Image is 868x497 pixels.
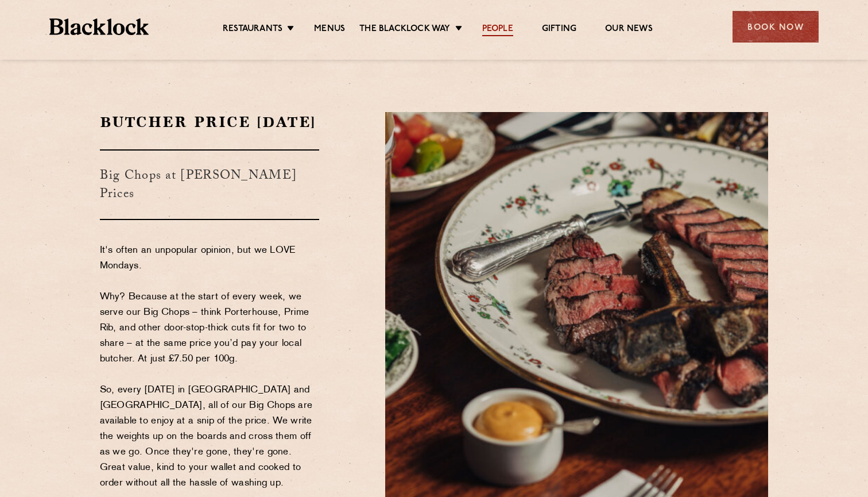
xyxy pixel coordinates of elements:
a: Restaurants [223,24,282,36]
h3: Big Chops at [PERSON_NAME] Prices [100,149,320,220]
div: Book Now [733,11,819,43]
a: Gifting [542,24,576,36]
a: The Blacklock Way [359,24,450,36]
img: BL_Textured_Logo-footer-cropped.svg [49,18,149,35]
a: Menus [314,24,345,36]
a: People [482,24,513,36]
a: Our News [605,24,653,36]
h2: Butcher Price [DATE] [100,112,320,132]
